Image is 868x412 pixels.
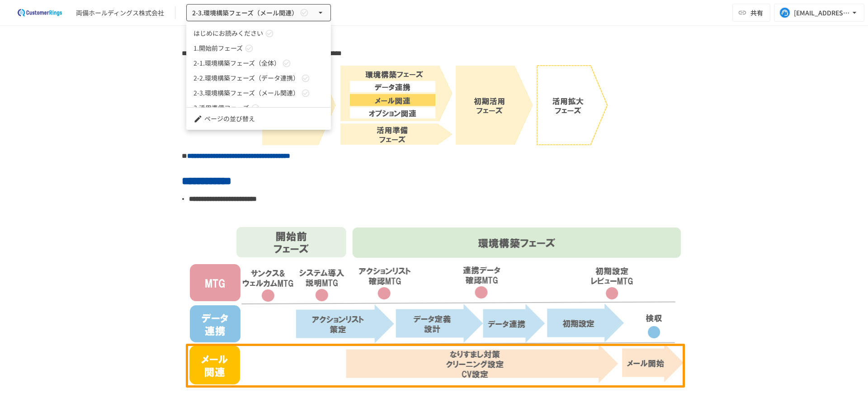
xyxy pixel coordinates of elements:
span: 3.活用準備フェーズ [193,103,249,113]
span: はじめにお読みください [193,28,263,38]
span: 1.開始前フェーズ [193,43,243,53]
span: 2-3.環境構築フェーズ（メール関連） [193,88,299,98]
li: ページの並び替え [186,111,331,126]
span: 2-2.環境構築フェーズ（データ連携） [193,73,299,83]
span: 2-1.環境構築フェーズ（全体） [193,58,280,68]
